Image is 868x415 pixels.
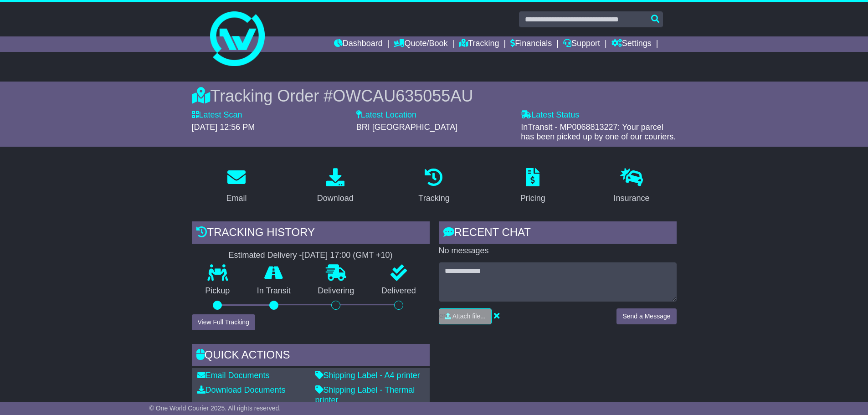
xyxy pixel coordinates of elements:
a: Email Documents [197,371,270,380]
div: Insurance [614,192,650,205]
p: No messages [439,246,677,256]
label: Latest Location [356,110,416,120]
a: Tracking [412,165,455,208]
span: © One World Courier 2025. All rights reserved. [149,405,281,412]
a: Download [311,165,360,208]
div: Download [317,192,354,205]
a: Download Documents [197,385,286,395]
span: BRI [GEOGRAPHIC_DATA] [356,123,457,132]
a: Financials [510,36,552,52]
div: Estimated Delivery - [192,251,430,261]
p: Delivered [368,286,430,296]
div: Quick Actions [192,344,430,369]
a: Shipping Label - A4 printer [315,371,420,380]
div: Tracking history [192,221,430,246]
label: Latest Status [521,110,579,120]
span: OWCAU635055AU [333,87,473,105]
a: Support [563,36,600,52]
label: Latest Scan [192,110,242,120]
button: Send a Message [616,308,676,324]
p: In Transit [243,286,304,296]
a: Email [220,165,252,208]
div: Tracking Order # [192,86,677,106]
p: Delivering [304,286,368,296]
div: Pricing [520,192,545,205]
a: Shipping Label - Thermal printer [315,385,415,405]
a: Pricing [514,165,551,208]
div: RECENT CHAT [439,221,677,246]
a: Dashboard [334,36,383,52]
a: Insurance [608,165,656,208]
div: Email [226,192,247,205]
p: Pickup [192,286,244,296]
div: Tracking [418,192,449,205]
button: View Full Tracking [192,314,255,330]
a: Settings [611,36,652,52]
span: InTransit - MP0068813227: Your parcel has been picked up by one of our couriers. [521,123,676,142]
div: [DATE] 17:00 (GMT +10) [302,251,393,261]
a: Quote/Book [394,36,447,52]
a: Tracking [459,36,499,52]
span: [DATE] 12:56 PM [192,123,255,132]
